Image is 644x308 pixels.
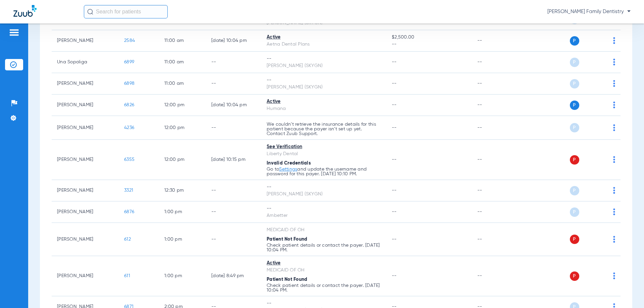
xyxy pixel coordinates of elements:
div: -- [267,300,381,307]
td: [PERSON_NAME] [52,256,119,296]
span: 6355 [124,157,135,162]
div: MEDICAID OF OH [267,267,381,274]
td: -- [472,116,517,140]
td: [PERSON_NAME] [52,30,119,52]
span: 4236 [124,125,134,130]
img: group-dot-blue.svg [613,236,615,243]
td: 11:00 AM [159,30,206,52]
td: -- [206,180,261,201]
iframe: Chat Widget [610,276,644,308]
img: group-dot-blue.svg [613,102,615,108]
img: hamburger-icon [9,28,19,37]
td: [DATE] 10:04 PM [206,95,261,116]
td: [PERSON_NAME] [52,140,119,180]
p: We couldn’t retrieve the insurance details for this patient because the payer isn’t set up yet. C... [267,122,381,136]
td: [PERSON_NAME] [52,223,119,256]
td: -- [206,201,261,223]
td: [PERSON_NAME] [52,95,119,116]
span: -- [392,103,397,107]
span: -- [392,273,397,278]
img: group-dot-blue.svg [613,156,615,163]
img: Search Icon [87,9,93,15]
span: P [570,235,579,244]
div: Active [267,98,381,105]
span: P [570,79,579,88]
td: 12:00 PM [159,140,206,180]
img: group-dot-blue.svg [613,187,615,194]
td: -- [472,140,517,180]
span: 6876 [124,209,134,214]
span: P [570,101,579,110]
td: -- [472,30,517,52]
span: 6899 [124,60,134,64]
span: -- [392,125,397,130]
td: 12:00 PM [159,95,206,116]
td: [PERSON_NAME] [52,180,119,201]
td: 1:00 PM [159,223,206,256]
div: -- [267,77,381,84]
img: group-dot-blue.svg [613,80,615,87]
div: See Verification [267,143,381,150]
td: -- [472,256,517,296]
td: -- [472,95,517,116]
img: group-dot-blue.svg [613,59,615,65]
span: -- [392,41,466,48]
p: Go to and update the username and password for this payer. [DATE] 10:10 PM. [267,167,381,176]
div: [PERSON_NAME] (SKYGN) [267,62,381,69]
td: [PERSON_NAME] [52,73,119,95]
span: 6826 [124,103,134,107]
span: Invalid Credentials [267,161,311,166]
div: -- [267,55,381,62]
td: -- [206,223,261,256]
img: group-dot-blue.svg [613,37,615,44]
td: -- [206,73,261,95]
span: Patient Not Found [267,237,307,242]
td: 11:00 AM [159,52,206,73]
td: -- [472,180,517,201]
div: Aetna Dental Plans [267,41,381,48]
span: 612 [124,237,131,242]
td: 11:00 AM [159,73,206,95]
span: P [570,207,579,217]
span: P [570,186,579,195]
td: [DATE] 10:04 PM [206,30,261,52]
td: 1:00 PM [159,201,206,223]
td: [DATE] 10:15 PM [206,140,261,180]
span: Patient Not Found [267,277,307,282]
input: Search for patients [84,5,168,18]
div: Active [267,260,381,267]
div: Ambetter [267,212,381,219]
span: 611 [124,273,130,278]
td: Una Sopoliga [52,52,119,73]
div: [PERSON_NAME] (SKYGN) [267,191,381,198]
td: -- [472,223,517,256]
span: $2,500.00 [392,34,466,41]
span: P [570,58,579,67]
td: -- [206,116,261,140]
span: -- [392,81,397,86]
p: Check patient details or contact the payer. [DATE] 10:04 PM. [267,243,381,252]
span: -- [392,157,397,162]
span: P [570,155,579,165]
div: [PERSON_NAME] (SKYGN) [267,84,381,91]
div: Active [267,34,381,41]
span: 2584 [124,38,135,43]
span: P [570,36,579,46]
td: [PERSON_NAME] [52,116,119,140]
span: -- [392,237,397,242]
img: group-dot-blue.svg [613,208,615,215]
span: P [570,271,579,281]
td: 1:00 PM [159,256,206,296]
p: Check patient details or contact the payer. [DATE] 10:04 PM. [267,283,381,293]
div: -- [267,184,381,191]
span: -- [392,188,397,193]
img: group-dot-blue.svg [613,272,615,279]
span: P [570,123,579,132]
span: -- [392,60,397,64]
td: -- [472,52,517,73]
td: 12:00 PM [159,116,206,140]
span: -- [392,209,397,214]
a: Settings [279,167,297,172]
span: [PERSON_NAME] Family Dentistry [547,8,631,15]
